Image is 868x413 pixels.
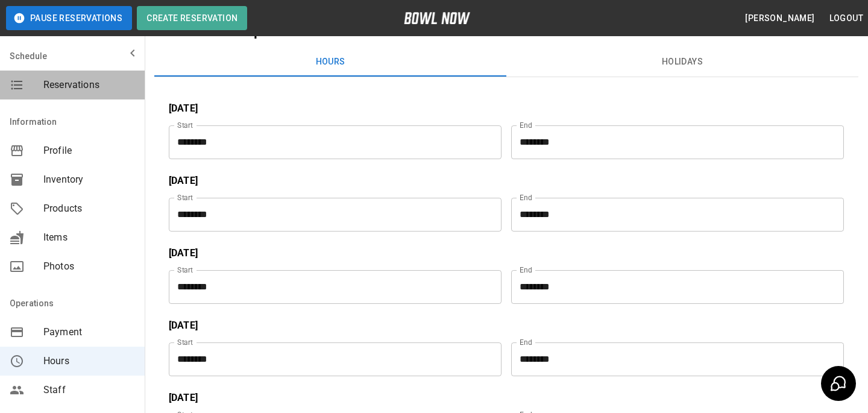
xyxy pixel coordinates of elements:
[169,270,493,304] input: Choose time, selected time is 9:00 AM
[169,318,844,333] p: [DATE]
[169,342,493,376] input: Choose time, selected time is 9:00 AM
[404,12,470,24] img: logo
[169,391,844,405] p: [DATE]
[43,259,135,274] span: Photos
[740,7,819,30] button: [PERSON_NAME]
[154,48,858,77] div: basic tabs example
[520,265,532,275] label: End
[43,201,135,216] span: Products
[511,198,835,232] input: Choose time, selected time is 10:00 PM
[511,125,835,159] input: Choose time, selected time is 10:00 PM
[43,354,135,368] span: Hours
[520,337,532,347] label: End
[43,325,135,339] span: Payment
[825,7,868,30] button: Logout
[511,270,835,304] input: Choose time, selected time is 11:00 PM
[43,143,135,158] span: Profile
[6,6,132,30] button: Pause Reservations
[169,246,844,260] p: [DATE]
[169,198,493,232] input: Choose time, selected time is 9:00 AM
[520,192,532,203] label: End
[177,120,193,130] label: Start
[43,383,135,397] span: Staff
[137,6,247,30] button: Create Reservation
[169,125,493,159] input: Choose time, selected time is 12:00 AM
[177,192,193,203] label: Start
[43,78,135,92] span: Reservations
[154,48,506,77] button: Hours
[169,101,844,116] p: [DATE]
[43,230,135,245] span: Items
[43,172,135,187] span: Inventory
[511,342,835,376] input: Choose time, selected time is 10:00 PM
[177,337,193,347] label: Start
[520,120,532,130] label: End
[506,48,858,77] button: Holidays
[177,265,193,275] label: Start
[169,174,844,188] p: [DATE]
